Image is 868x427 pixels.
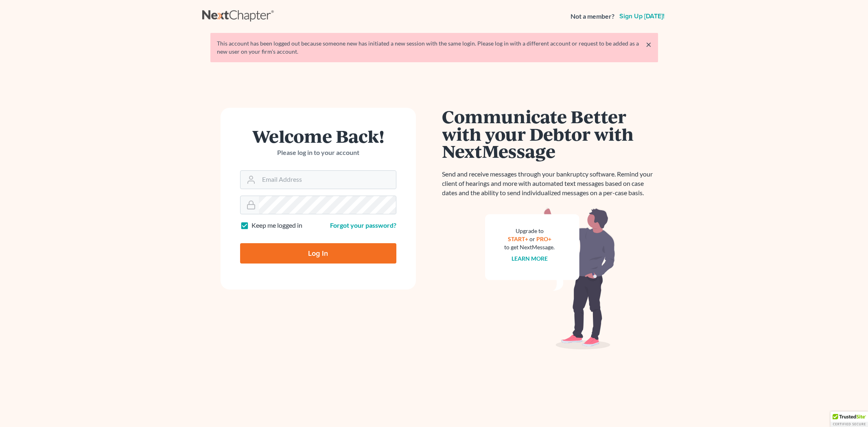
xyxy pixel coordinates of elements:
a: × [646,39,652,49]
a: Sign up [DATE]! [618,13,666,20]
span: or [529,235,535,242]
label: Keep me logged in [251,221,302,230]
a: PRO+ [536,235,551,242]
a: Forgot your password? [330,221,396,229]
a: Learn more [512,255,548,262]
div: TrustedSite Certified [831,412,868,427]
div: This account has been logged out because someone new has initiated a new session with the same lo... [217,39,652,56]
p: Send and receive messages through your bankruptcy software. Remind your client of hearings and mo... [442,170,658,198]
h1: Communicate Better with your Debtor with NextMessage [442,108,658,160]
input: Email Address [259,171,396,189]
p: Please log in to your account [240,148,396,157]
input: Log In [240,243,396,264]
a: START+ [508,235,528,242]
div: Upgrade to [505,227,555,235]
div: to get NextMessage. [505,243,555,251]
img: nextmessage_bg-59042aed3d76b12b5cd301f8e5b87938c9018125f34e5fa2b7a6b67550977c72.svg [485,207,615,350]
strong: Not a member? [571,12,614,21]
h1: Welcome Back! [240,127,396,145]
